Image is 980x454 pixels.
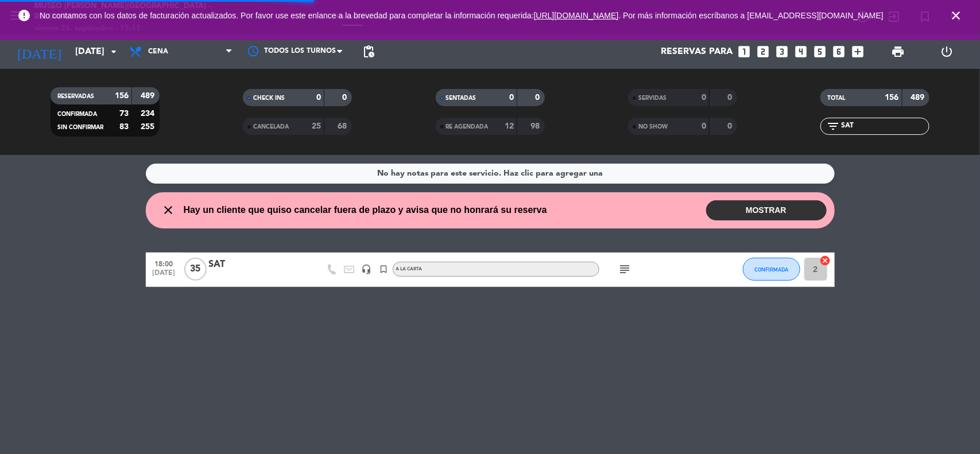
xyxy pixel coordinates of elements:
strong: 98 [530,122,542,130]
i: turned_in_not [379,264,389,274]
i: close [162,203,176,217]
strong: 255 [141,123,157,131]
span: No contamos con los datos de facturación actualizados. Por favor use este enlance a la brevedad p... [40,11,884,20]
div: No hay notas para este servicio. Haz clic para agregar una [377,167,603,180]
i: looks_5 [813,44,828,59]
strong: 68 [338,122,350,130]
div: LOG OUT [923,34,971,69]
a: [URL][DOMAIN_NAME] [534,11,619,20]
i: subject [618,262,632,276]
i: cancel [820,255,831,266]
span: SERVIDAS [638,95,667,101]
strong: 0 [509,94,514,102]
span: [DATE] [150,269,179,282]
strong: 12 [505,122,514,130]
strong: 73 [119,110,129,118]
i: arrow_drop_down [107,45,121,59]
strong: 0 [535,94,542,102]
strong: 489 [141,92,157,100]
span: TOTAL [827,95,845,101]
span: pending_actions [362,45,375,59]
input: Filtrar por nombre... [840,120,929,133]
span: 35 [184,258,207,281]
i: looks_two [756,44,771,59]
span: RESERVADAS [57,94,94,99]
span: Hay un cliente que quiso cancelar fuera de plazo y avisa que no honrará su reserva [184,203,547,218]
span: CONFIRMADA [57,111,97,117]
button: MOSTRAR [706,200,827,220]
span: Reservas para [661,46,733,57]
span: A la Carta [396,267,423,271]
span: NO SHOW [638,124,668,130]
i: close [949,9,963,22]
strong: 0 [316,94,321,102]
i: looks_6 [832,44,847,59]
strong: 0 [727,122,734,130]
span: CHECK INS [253,95,285,101]
i: [DATE] [9,39,69,64]
strong: 156 [115,92,129,100]
span: SENTADAS [446,95,477,101]
span: SIN CONFIRMAR [57,125,103,130]
i: looks_3 [775,44,790,59]
strong: 234 [141,110,157,118]
i: add_box [851,44,866,59]
i: looks_4 [794,44,809,59]
strong: 156 [885,94,899,102]
div: SAT [209,257,307,272]
a: . Por más información escríbanos a [EMAIL_ADDRESS][DOMAIN_NAME] [619,11,884,20]
span: CONFIRMADA [754,266,788,273]
strong: 83 [119,123,129,131]
button: CONFIRMADA [743,258,800,281]
i: power_settings_new [940,45,954,59]
span: CANCELADA [253,124,289,130]
strong: 0 [343,94,350,102]
span: 18:00 [150,257,179,270]
strong: 0 [702,122,706,130]
span: RE AGENDADA [446,124,489,130]
i: headset_mic [362,264,372,274]
i: error [17,9,31,22]
i: looks_one [737,44,752,59]
i: filter_list [826,119,840,133]
strong: 0 [727,94,734,102]
span: Cena [148,48,168,56]
strong: 25 [312,122,321,130]
strong: 0 [702,94,706,102]
strong: 489 [911,94,927,102]
span: print [891,45,905,59]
